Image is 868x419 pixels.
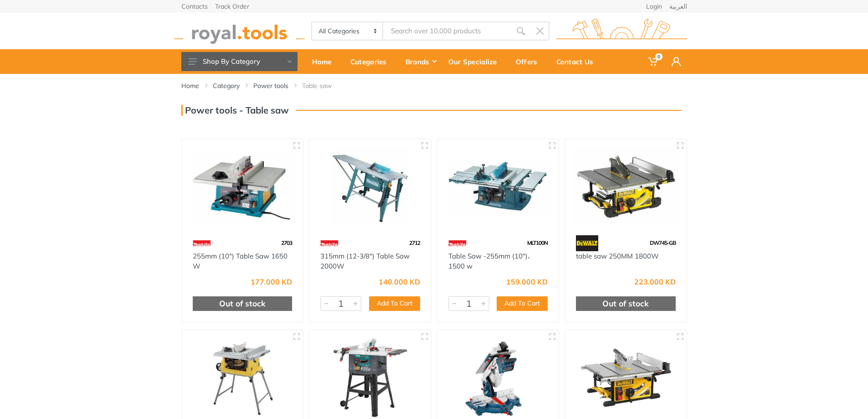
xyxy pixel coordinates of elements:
img: royal.tools Logo [556,19,687,44]
img: royal.tools Logo [174,19,305,44]
a: Home [306,49,344,74]
input: Site search [383,21,511,41]
img: Royal Tools - table saw 250MM 1800W [573,147,678,226]
img: 45.webp [576,235,598,251]
select: Category [312,22,384,40]
a: Our Specialize [442,49,509,74]
img: 42.webp [320,235,339,251]
span: 2712 [409,239,420,246]
img: 42.webp [448,235,467,251]
div: 177.000 KD [251,278,292,285]
div: 159.000 KD [506,278,548,285]
a: Categories [344,49,399,74]
a: 0 [642,49,665,74]
div: 140.000 KD [379,278,420,285]
a: Contact Us [550,49,606,74]
div: Out of stock [193,296,293,311]
a: Power tools [253,81,288,90]
a: Offers [509,49,550,74]
img: 42.webp [193,235,211,251]
nav: breadcrumb [181,81,687,90]
img: Royal Tools - 315mm (12-3/8 [318,147,423,226]
a: Category [213,81,240,90]
a: table saw 250MM 1800W [576,252,659,260]
div: Out of stock [576,296,676,311]
li: Table saw [302,81,345,90]
div: Our Specialize [442,52,509,71]
span: MLT100N [527,239,548,246]
a: Table Saw -255mm (10")، 1500 w [448,252,530,271]
img: Royal Tools - Table Saw -255mm (10 [446,147,551,226]
img: Royal Tools - 1800W 254mm TABLE SAW [190,338,295,417]
span: 0 [655,53,663,60]
div: Offers [509,52,550,71]
a: 315mm (12-3/8") Table Saw 2000W [320,252,410,271]
div: Home [306,52,344,71]
a: العربية [669,3,687,10]
div: Contact Us [550,52,606,71]
div: Categories [344,52,399,71]
button: Shop By Category [181,52,298,71]
div: Brands [399,52,442,71]
span: DW745-GB [650,239,676,246]
div: 223.000 KD [634,278,676,285]
a: Contacts [181,3,208,10]
img: Royal Tools - Table Saw 2000w, 250mm [573,338,678,417]
img: Royal Tools - Combination saw table and miter saw [446,338,551,417]
h3: Power tools - Table saw [181,105,289,116]
button: Add To Cart [497,296,548,311]
a: Login [646,3,662,10]
img: Royal Tools - Table Saw 1.500W / 254mm [318,338,423,417]
img: Royal Tools - 255mm (10 [190,147,295,226]
a: Track Order [215,3,249,10]
a: Home [181,81,199,90]
span: 2703 [281,239,292,246]
a: 255mm (10") Table Saw 1650 W [193,252,288,271]
button: Add To Cart [369,296,420,311]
